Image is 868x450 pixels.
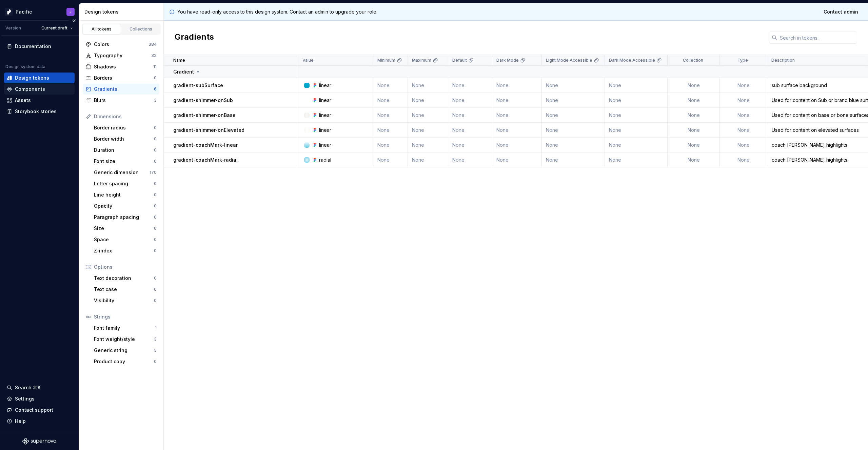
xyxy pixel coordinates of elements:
div: 0 [154,298,157,303]
div: Shadows [94,63,153,70]
span: Current draft [41,25,67,31]
td: None [492,138,542,152]
td: None [605,152,668,167]
td: None [492,93,542,108]
button: PacificJ [1,4,77,19]
a: Font weight/style3 [91,334,159,345]
div: Dimensions [94,113,157,120]
div: Visibility [94,297,154,304]
div: 32 [151,53,157,58]
div: 5 [154,348,157,353]
div: 3 [154,98,157,103]
td: None [373,108,408,123]
p: Name [173,58,185,63]
p: Maximum [412,58,431,63]
div: 0 [154,125,157,130]
td: None [448,152,492,167]
div: linear [319,82,331,89]
td: None [448,108,492,123]
p: gradient-shimmer-onBase [173,112,236,119]
div: 6 [154,86,157,92]
td: None [668,138,720,152]
td: None [605,78,668,93]
td: None [720,108,767,123]
td: None [720,78,767,93]
p: Default [452,58,467,63]
a: Letter spacing0 [91,178,159,189]
div: Borders [94,75,154,81]
td: None [408,108,448,123]
div: Help [15,418,26,425]
a: Paragraph spacing0 [91,212,159,223]
a: Generic string5 [91,345,159,356]
a: Product copy0 [91,356,159,367]
td: None [448,93,492,108]
td: None [448,123,492,138]
span: Contact admin [824,8,858,15]
div: Storybook stories [15,108,57,115]
a: Documentation [4,41,75,52]
div: 0 [154,275,157,281]
a: Line height0 [91,189,159,200]
p: Light Mode Accessible [546,58,592,63]
div: Settings [15,395,35,402]
a: Generic dimension170 [91,167,159,178]
a: Duration0 [91,145,159,156]
a: Opacity0 [91,201,159,211]
a: Blurs3 [83,95,159,106]
a: Text case0 [91,284,159,295]
p: gradient-coachMark-linear [173,142,238,148]
td: None [373,78,408,93]
div: Duration [94,147,154,154]
p: Minimum [377,58,395,63]
div: Text decoration [94,275,154,282]
div: 384 [149,42,157,47]
div: Colors [94,41,149,48]
div: 0 [154,287,157,292]
div: 0 [154,214,157,220]
td: None [668,93,720,108]
div: Generic dimension [94,169,150,176]
button: Collapse sidebar [69,16,79,25]
td: None [720,123,767,138]
p: gradient-shimmer-onSub [173,97,233,104]
td: None [542,78,605,93]
td: None [492,123,542,138]
div: Space [94,236,154,243]
p: Dark Mode [496,58,519,63]
td: None [542,108,605,123]
div: Line height [94,191,154,198]
td: None [605,138,668,152]
a: Font family1 [91,323,159,333]
a: Border width0 [91,134,159,144]
div: Product copy [94,358,154,365]
div: Options [94,264,157,270]
td: None [542,152,605,167]
a: Borders0 [83,73,159,83]
button: Search ⌘K [4,382,75,393]
td: None [373,152,408,167]
td: None [492,152,542,167]
div: Design tokens [15,75,49,81]
td: None [373,138,408,152]
div: Opacity [94,203,154,209]
a: Z-index0 [91,245,159,256]
td: None [408,123,448,138]
div: 0 [154,203,157,209]
td: None [448,138,492,152]
a: Typography32 [83,50,159,61]
div: 0 [154,75,157,81]
div: 1 [155,325,157,331]
div: Search ⌘K [15,384,41,391]
div: radial [319,157,331,163]
div: Border radius [94,124,154,131]
div: Font weight/style [94,336,154,343]
p: Type [737,58,748,63]
td: None [448,78,492,93]
div: Contact support [15,407,53,413]
svg: Supernova Logo [22,438,56,445]
div: 0 [154,237,157,242]
td: None [605,108,668,123]
td: None [668,78,720,93]
td: None [542,123,605,138]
